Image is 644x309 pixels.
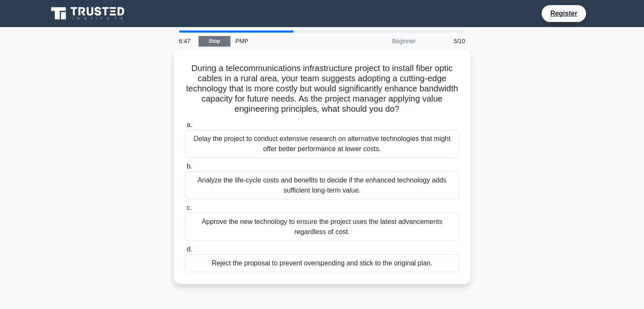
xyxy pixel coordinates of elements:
[185,130,459,158] div: Delay the project to conduct extensive research on alternative technologies that might offer bett...
[347,33,421,50] div: Beginner
[199,36,230,47] a: Stop
[185,213,459,241] div: Approve the new technology to ensure the project uses the latest advancements regardless of cost.
[184,63,460,115] h5: During a telecommunications infrastructure project to install fiber optic cables in a rural area,...
[230,33,347,50] div: PMP
[545,8,582,19] a: Register
[185,254,459,272] div: Reject the proposal to prevent overspending and stick to the original plan.
[187,121,192,128] span: a.
[174,33,199,50] div: 6:47
[421,33,470,50] div: 5/10
[187,204,192,211] span: c.
[187,246,192,253] span: d.
[187,163,192,170] span: b.
[185,171,459,199] div: Analyze the life-cycle costs and benefits to decide if the enhanced technology adds sufficient lo...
